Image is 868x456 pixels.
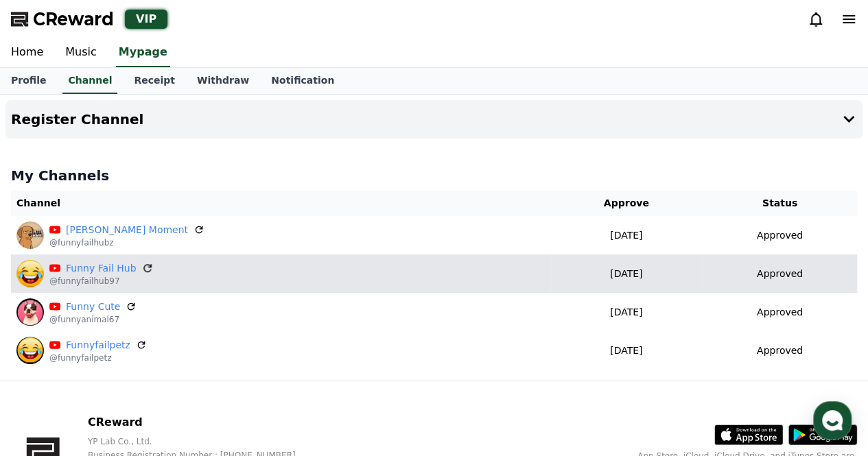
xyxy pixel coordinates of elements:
a: Mypage [116,38,170,67]
p: Approved [757,267,803,281]
h4: Register Channel [11,112,143,127]
p: [DATE] [556,305,697,320]
p: [DATE] [556,267,697,281]
span: Home [35,363,59,374]
p: YP Lab Co., Ltd. [88,436,318,447]
p: [DATE] [556,344,697,358]
p: Approved [757,305,803,320]
img: Funny Cute [16,298,44,326]
p: CReward [88,414,318,431]
a: Funnyfailpetz [66,338,130,352]
div: VIP [125,10,167,29]
th: Approve [550,191,703,216]
p: @funnyanimal67 [49,314,137,325]
span: Settings [203,363,237,374]
a: Withdraw [186,68,260,94]
img: Petty Moment [16,221,44,249]
p: @funnyfailpetz [49,352,147,363]
p: Approved [757,344,803,358]
a: Messages [91,342,177,376]
p: Approved [757,228,803,243]
a: Home [4,342,91,376]
p: @funnyfailhub97 [49,276,153,287]
a: Receipt [123,68,186,94]
a: Funny Cute [66,300,120,314]
a: Music [54,38,108,67]
span: CReward [33,8,114,30]
a: Channel [62,68,117,94]
img: Funny Fail Hub [16,260,44,287]
a: Funny Fail Hub [66,261,137,276]
a: [PERSON_NAME] Moment [66,223,188,237]
p: @funnyfailhubz [49,237,204,248]
button: Register Channel [5,100,863,139]
h4: My Channels [11,166,857,185]
p: [DATE] [556,228,697,243]
a: Settings [177,342,263,376]
a: CReward [11,8,114,30]
th: Status [703,191,857,216]
th: Channel [11,191,550,216]
a: Notification [260,68,345,94]
img: Funnyfailpetz [16,337,44,364]
span: Messages [114,363,154,374]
